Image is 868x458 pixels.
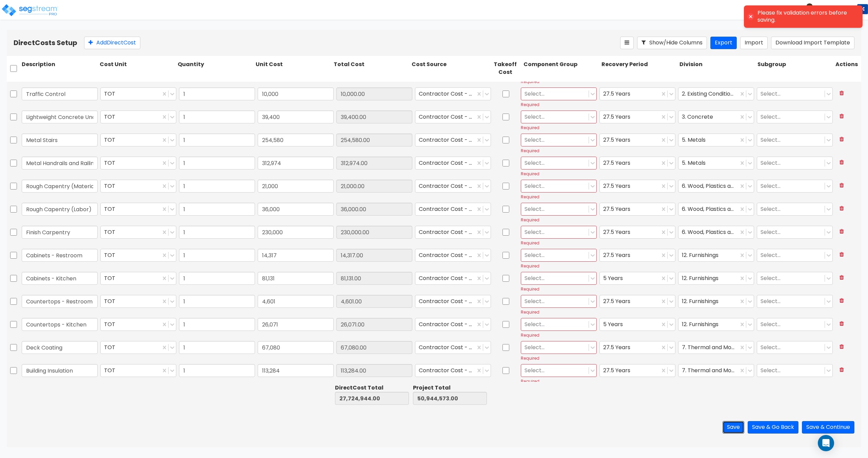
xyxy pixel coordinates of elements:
button: Delete Row [835,272,848,284]
div: Contractor Cost - direct (HCHP) [415,111,491,123]
div: Required [521,332,597,338]
button: Delete Row [835,111,848,122]
b: Direct Costs Setup [14,38,77,47]
div: Contractor Cost - direct (HCHP) [415,203,491,216]
button: Download Import Template [771,37,854,49]
div: Required [521,355,597,361]
div: 27.5 Years [599,249,675,262]
div: Required [521,309,597,315]
div: Contractor Cost - direct (HCHP) [415,318,491,331]
div: Description [20,59,98,78]
div: 5 Years [599,318,675,331]
div: 6. Wood, Plastics and Composites [678,226,754,239]
div: Required [521,125,597,131]
div: Open Intercom Messenger [818,435,834,451]
div: 7. Thermal and Moisture Protection [678,341,754,354]
button: Delete Row [835,134,848,145]
div: Required [521,194,597,200]
div: 5 Years [599,272,675,285]
button: Delete Row [835,341,848,353]
div: 12. Furnishings [678,318,754,331]
div: Required [521,217,597,223]
div: Recovery Period [600,59,678,78]
div: TOT [100,180,176,193]
div: TOT [100,203,176,216]
button: Delete Row [835,226,848,238]
div: Subgroup [756,59,834,78]
button: Save & Continue [802,421,854,434]
div: TOT [100,111,176,123]
button: Export [710,37,737,49]
div: Takeoff Cost [488,59,522,78]
div: TOT [100,87,176,100]
div: TOT [100,249,176,262]
div: 2. Existing Conditions [678,87,754,100]
img: avatar.png [804,3,815,15]
div: TOT [100,318,176,331]
div: Contractor Cost - direct (HCHP) [415,341,491,354]
div: Contractor Cost - direct (HCHP) [415,364,491,377]
div: 27.5 Years [599,295,675,308]
div: Project Total [413,384,487,392]
div: Cost Source [410,59,488,78]
div: 27.5 Years [599,203,675,216]
div: 12. Furnishings [678,272,754,285]
div: TOT [100,134,176,146]
div: 12. Furnishings [678,249,754,262]
div: Direct Cost Total [335,384,409,392]
div: Required [521,79,597,84]
div: Contractor Cost - direct (HCHP) [415,134,491,146]
button: Delete Row [835,249,848,261]
div: 5. Metals [678,134,754,146]
button: Show/Hide Columns [637,37,707,49]
button: Delete Row [835,87,848,99]
button: Delete Row [835,180,848,192]
button: Reorder Items [620,37,634,49]
div: TOT [100,272,176,285]
div: Required [521,171,597,177]
div: Contractor Cost - direct (HCHP) [415,295,491,308]
button: Delete Row [835,318,848,330]
div: Contractor Cost - direct (HCHP) [415,226,491,239]
div: TOT [100,226,176,239]
div: Please fix validation errors before saving. [757,9,856,24]
div: 12. Furnishings [678,295,754,308]
div: 27.5 Years [599,364,675,377]
div: Contractor Cost - direct (HCHP) [415,87,491,100]
div: 27.5 Years [599,134,675,146]
button: Save [723,421,744,434]
div: Contractor Cost - direct (HCHP) [415,272,491,285]
div: 6. Wood, Plastics and Composites [678,180,754,193]
div: 7. Thermal and Moisture Protection [678,364,754,377]
button: Delete Row [835,157,848,168]
div: Total Cost [332,59,410,78]
div: TOT [100,157,176,170]
div: 27.5 Years [599,111,675,123]
div: TOT [100,295,176,308]
button: AddDirectCost [84,37,140,49]
div: Required [521,263,597,269]
div: 27.5 Years [599,87,675,100]
button: Import [740,37,768,49]
div: Contractor Cost - direct (HCHP) [415,249,491,262]
div: 27.5 Years [599,157,675,170]
div: Contractor Cost - direct (HCHP) [415,157,491,170]
div: 3. Concrete [678,111,754,123]
button: Delete Row [835,203,848,215]
div: Cost Unit [98,59,176,78]
div: Required [521,148,597,154]
div: 27.5 Years [599,180,675,193]
div: 27.5 Years [599,226,675,239]
div: Quantity [176,59,254,78]
div: TOT [100,364,176,377]
div: Unit Cost [254,59,332,78]
button: Delete Row [835,364,848,376]
div: Division [678,59,756,78]
div: 6. Wood, Plastics and Composites [678,203,754,216]
div: 5. Metals [678,157,754,170]
div: Actions [834,59,861,78]
div: 27.5 Years [599,341,675,354]
div: Required [521,378,597,384]
div: Required [521,102,597,107]
div: TOT [100,341,176,354]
